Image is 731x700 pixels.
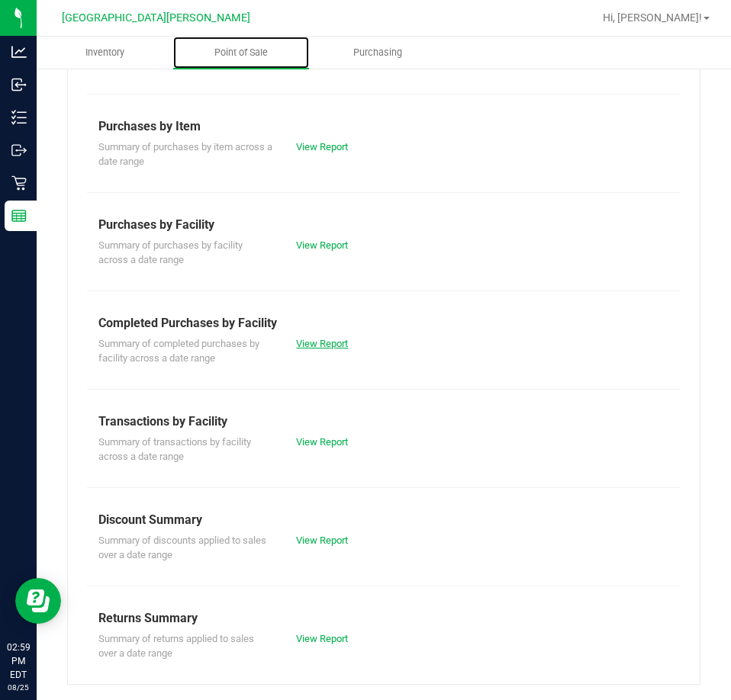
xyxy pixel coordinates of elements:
[98,609,669,628] div: Returns Summary
[62,11,250,24] span: [GEOGRAPHIC_DATA][PERSON_NAME]
[98,141,272,168] span: Summary of purchases by item across a date range
[7,682,30,693] p: 08/25
[98,535,266,561] span: Summary of discounts applied to sales over a date range
[37,37,173,69] a: Inventory
[296,535,348,546] a: View Report
[98,117,669,136] div: Purchases by Item
[98,511,669,529] div: Discount Summary
[15,578,61,624] iframe: Resource center
[11,44,27,59] inline-svg: Analytics
[603,11,702,24] span: Hi, [PERSON_NAME]!
[65,46,145,59] span: Inventory
[11,143,27,158] inline-svg: Outbound
[11,175,27,191] inline-svg: Retail
[98,633,254,660] span: Summary of returns applied to sales over a date range
[98,239,243,266] span: Summary of purchases by facility across a date range
[296,338,348,349] a: View Report
[98,413,669,431] div: Transactions by Facility
[98,338,259,364] span: Summary of completed purchases by facility across a date range
[98,436,251,463] span: Summary of transactions by facility across a date range
[296,436,348,448] a: View Report
[11,77,27,92] inline-svg: Inbound
[296,633,348,644] a: View Report
[98,314,669,332] div: Completed Purchases by Facility
[98,216,669,234] div: Purchases by Facility
[173,37,310,69] a: Point of Sale
[11,208,27,223] inline-svg: Reports
[296,141,348,153] a: View Report
[11,110,27,125] inline-svg: Inventory
[7,641,30,682] p: 02:59 PM EDT
[194,46,288,59] span: Point of Sale
[309,37,446,69] a: Purchasing
[333,46,423,59] span: Purchasing
[296,239,348,251] a: View Report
